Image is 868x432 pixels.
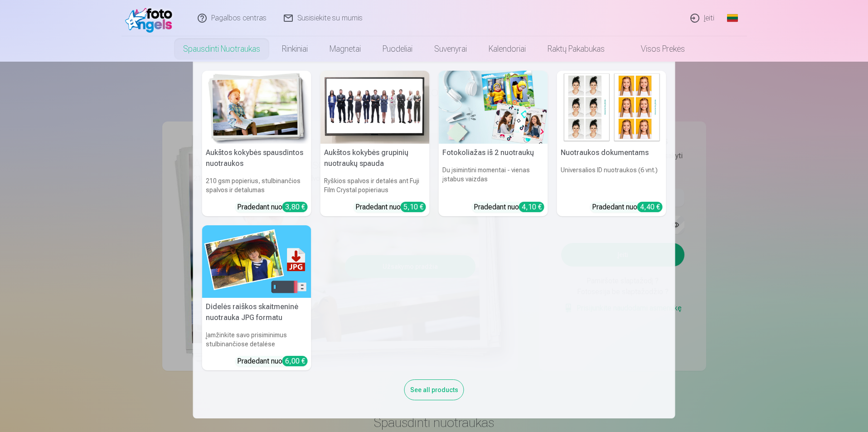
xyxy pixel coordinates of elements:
[557,162,666,198] h6: Universalios ID nuotraukos (6 vnt.)
[237,202,308,213] div: Pradedant nuo
[616,36,696,62] a: Visos prekės
[237,356,308,367] div: Pradedant nuo
[202,225,311,298] img: Didelės raiškos skaitmeninė nuotrauka JPG formatu
[519,202,544,212] div: 4,10 €
[557,71,666,216] a: Nuotraukos dokumentamsNuotraukos dokumentamsUniversalios ID nuotraukos (6 vnt.)Pradedant nuo4,40 €
[202,173,311,198] h6: 210 gsm popierius, stulbinančios spalvos ir detalumas
[172,36,271,62] a: Spausdinti nuotraukas
[557,71,666,144] img: Nuotraukos dokumentams
[271,36,319,62] a: Rinkiniai
[202,298,311,327] h5: Didelės raiškos skaitmeninė nuotrauka JPG formatu
[592,202,663,213] div: Pradedant nuo
[423,36,478,62] a: Suvenyrai
[202,327,311,352] h6: Įamžinkite savo prisiminimus stulbinančiose detalėse
[202,225,311,371] a: Didelės raiškos skaitmeninė nuotrauka JPG formatuDidelės raiškos skaitmeninė nuotrauka JPG format...
[404,379,464,400] div: See all products
[474,202,544,213] div: Pradedant nuo
[439,144,548,162] h5: Fotokoliažas iš 2 nuotraukų
[320,173,430,198] h6: Ryškios spalvos ir detalės ant Fuji Film Crystal popieriaus
[282,356,308,366] div: 6,00 €
[125,4,177,33] img: /fa2
[372,36,423,62] a: Puodeliai
[320,144,430,173] h5: Aukštos kokybės grupinių nuotraukų spauda
[404,384,464,394] a: See all products
[202,71,311,216] a: Aukštos kokybės spausdintos nuotraukos Aukštos kokybės spausdintos nuotraukos210 gsm popierius, s...
[439,162,548,198] h6: Du įsimintini momentai - vienas įstabus vaizdas
[355,202,426,213] div: Pradedant nuo
[478,36,537,62] a: Kalendoriai
[202,71,311,144] img: Aukštos kokybės spausdintos nuotraukos
[439,71,548,144] img: Fotokoliažas iš 2 nuotraukų
[637,202,663,212] div: 4,40 €
[320,71,430,216] a: Aukštos kokybės grupinių nuotraukų spaudaAukštos kokybės grupinių nuotraukų spaudaRyškios spalvos...
[557,144,666,162] h5: Nuotraukos dokumentams
[537,36,616,62] a: Raktų pakabukas
[320,71,430,144] img: Aukštos kokybės grupinių nuotraukų spauda
[282,202,308,212] div: 3,80 €
[319,36,372,62] a: Magnetai
[439,71,548,216] a: Fotokoliažas iš 2 nuotraukųFotokoliažas iš 2 nuotraukųDu įsimintini momentai - vienas įstabus vai...
[202,144,311,173] h5: Aukštos kokybės spausdintos nuotraukos
[401,202,426,212] div: 5,10 €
